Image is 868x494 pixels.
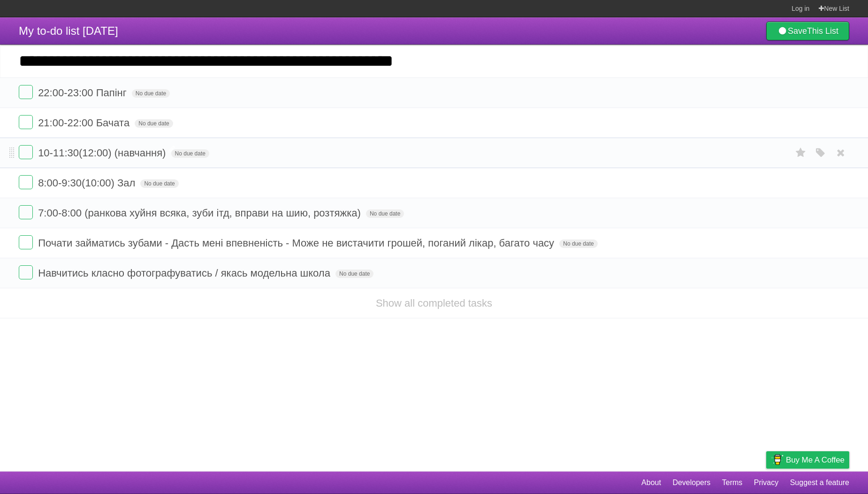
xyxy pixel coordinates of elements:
span: 8:00-9:30(10:00) Зал [38,177,137,189]
span: 22:00-23:00 Папінг [38,87,129,99]
span: 7:00-8:00 (ранкова хуйня всяка, зуби ітд, вправи на шию, розтяжка) [38,207,363,219]
span: Навчитись класно фотографуватись / якась модельна школа [38,267,333,279]
span: No due date [132,89,170,98]
span: No due date [171,149,209,158]
a: Privacy [754,474,778,492]
a: Terms [722,474,743,492]
span: Почати займатись зубами - Дасть мені впевненість - Може не вистачити грошей, поганий лікар, багат... [38,237,556,249]
span: 21:00-22:00 Бачата [38,117,132,129]
label: Done [19,85,33,99]
label: Done [19,175,33,189]
span: No due date [335,270,373,278]
a: Buy me a coffee [766,451,849,469]
label: Done [19,205,33,219]
a: Suggest a feature [790,474,849,492]
label: Done [19,145,33,159]
span: No due date [135,119,173,128]
label: Done [19,115,33,129]
span: Buy me a coffee [786,452,845,468]
span: No due date [366,209,404,218]
b: This List [807,26,838,36]
span: My to-do list [DATE] [19,24,118,37]
span: No due date [140,179,178,188]
label: Done [19,265,33,279]
span: No due date [559,239,597,248]
a: About [641,474,661,492]
label: Done [19,235,33,249]
img: Buy me a coffee [771,452,784,468]
a: SaveThis List [766,22,849,40]
a: Show all completed tasks [376,297,492,309]
label: Star task [792,145,810,161]
span: 10-11:30(12:00) (навчання) [38,147,168,159]
a: Developers [672,474,710,492]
